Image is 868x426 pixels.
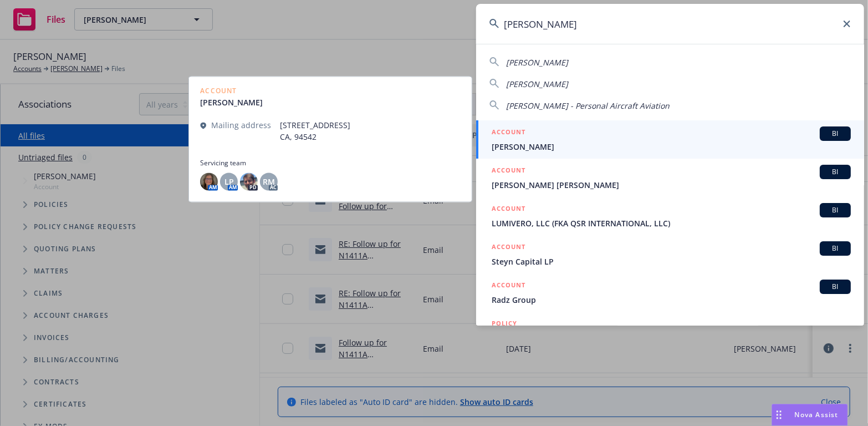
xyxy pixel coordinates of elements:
[506,57,568,68] span: [PERSON_NAME]
[492,241,525,255] h5: ACCOUNT
[476,197,864,235] a: ACCOUNTBILUMIVERO, LLC (FKA QSR INTERNATIONAL, LLC)
[492,217,851,229] span: LUMIVERO, LLC (FKA QSR INTERNATIONAL, LLC)
[492,141,851,153] span: [PERSON_NAME]
[492,203,525,216] h5: ACCOUNT
[772,404,848,426] button: Nova Assist
[824,129,846,139] span: BI
[506,79,568,89] span: [PERSON_NAME]
[824,205,846,215] span: BI
[506,100,670,111] span: [PERSON_NAME] - Personal Aircraft Aviation
[492,179,851,191] span: [PERSON_NAME] [PERSON_NAME]
[824,282,846,292] span: BI
[492,256,851,267] span: Steyn Capital LP
[492,294,851,306] span: Radz Group
[772,404,786,425] div: Drag to move
[476,120,864,159] a: ACCOUNTBI[PERSON_NAME]
[492,280,525,293] h5: ACCOUNT
[824,244,846,253] span: BI
[476,159,864,197] a: ACCOUNTBI[PERSON_NAME] [PERSON_NAME]
[476,235,864,273] a: ACCOUNTBISteyn Capital LP
[795,410,839,419] span: Nova Assist
[492,165,525,178] h5: ACCOUNT
[492,126,525,140] h5: ACCOUNT
[476,273,864,312] a: ACCOUNTBIRadz Group
[824,167,846,177] span: BI
[476,312,864,359] a: POLICY
[476,4,864,44] input: Search...
[492,318,517,329] h5: POLICY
